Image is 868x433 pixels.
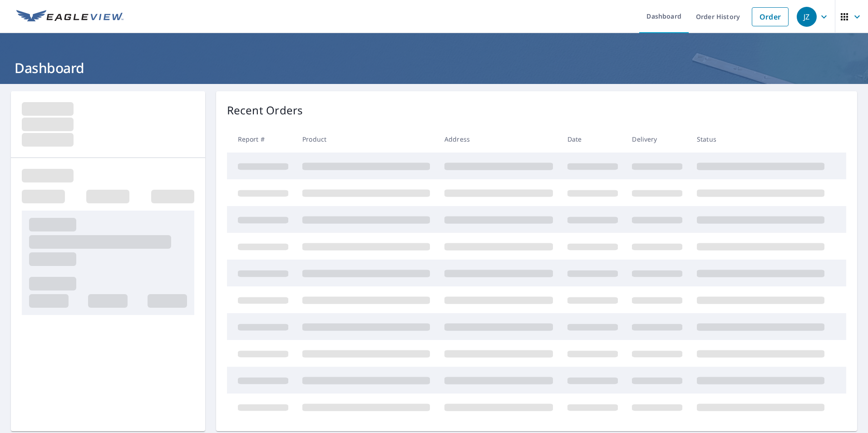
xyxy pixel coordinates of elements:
th: Address [437,126,560,153]
div: JZ [797,7,817,27]
th: Product [295,126,437,153]
th: Report # [227,126,296,153]
a: Order [752,7,789,26]
th: Date [560,126,625,153]
th: Status [690,126,832,153]
h1: Dashboard [11,59,857,77]
img: EV Logo [16,10,123,24]
th: Delivery [625,126,690,153]
p: Recent Orders [227,102,303,118]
